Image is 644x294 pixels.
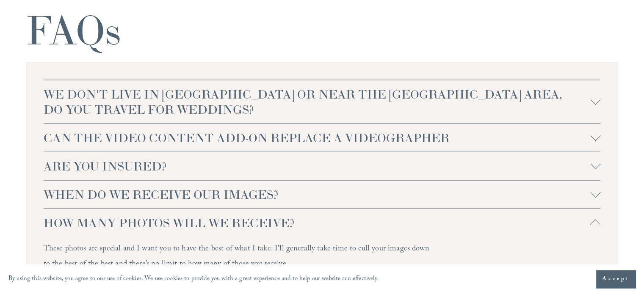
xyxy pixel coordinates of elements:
[44,80,601,124] button: WE DON'T LIVE IN [GEOGRAPHIC_DATA] OR NEAR THE [GEOGRAPHIC_DATA] AREA, DO YOU TRAVEL FOR WEDDINGS?
[596,270,636,288] button: Accept
[44,209,601,237] button: HOW MANY PHOTOS WILL WE RECEIVE?
[44,87,591,117] span: WE DON'T LIVE IN [GEOGRAPHIC_DATA] OR NEAR THE [GEOGRAPHIC_DATA] AREA, DO YOU TRAVEL FOR WEDDINGS?
[44,159,591,174] span: ARE YOU INSURED?
[44,152,601,180] button: ARE YOU INSURED?
[44,242,434,272] p: These photos are special and I want you to have the best of what I take. I’ll generally take time...
[26,10,121,51] h1: FAQs
[44,187,591,202] span: WHEN DO WE RECEIVE OUR IMAGES?
[8,273,379,286] p: By using this website, you agree to our use of cookies. We use cookies to provide you with a grea...
[44,124,601,152] button: CAN THE VIDEO CONTENT ADD-ON REPLACE A VIDEOGRAPHER
[44,215,591,231] span: HOW MANY PHOTOS WILL WE RECEIVE?
[603,275,629,283] span: Accept
[44,181,601,209] button: WHEN DO WE RECEIVE OUR IMAGES?
[44,130,591,146] span: CAN THE VIDEO CONTENT ADD-ON REPLACE A VIDEOGRAPHER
